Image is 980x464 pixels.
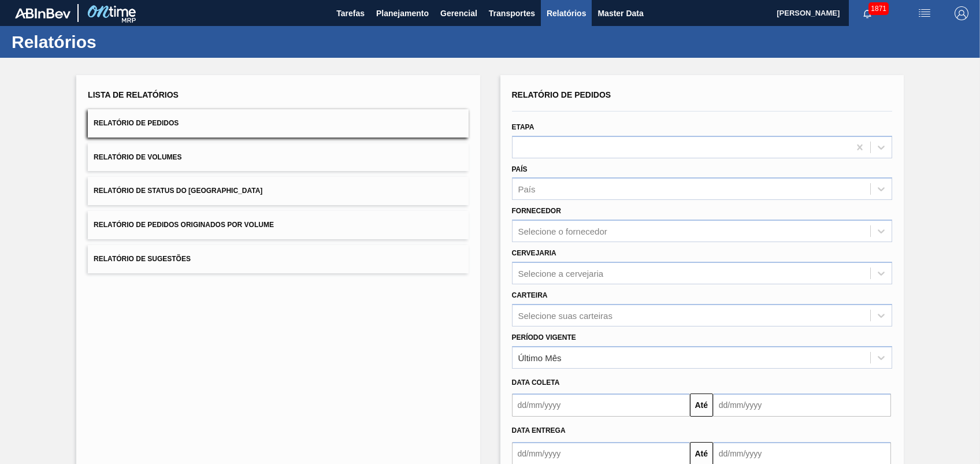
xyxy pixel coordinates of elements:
span: Gerencial [440,6,477,20]
span: Data entrega [512,426,566,435]
label: País [512,165,528,173]
label: Período Vigente [512,333,576,341]
button: Até [690,394,713,417]
button: Relatório de Pedidos Originados por Volume [88,211,468,239]
button: Relatório de Sugestões [88,245,468,273]
img: userActions [918,6,931,20]
label: Etapa [512,123,534,131]
label: Fornecedor [512,207,561,215]
div: Selecione suas carteiras [518,310,612,320]
span: Planejamento [376,6,429,20]
span: Master Data [597,6,643,20]
button: Notificações [849,5,886,21]
button: Relatório de Pedidos [88,109,468,138]
div: Selecione o fornecedor [518,227,607,236]
button: Relatório de Status do [GEOGRAPHIC_DATA] [88,177,468,205]
button: Relatório de Volumes [88,143,468,172]
span: Relatório de Pedidos [512,90,611,99]
h1: Relatórios [12,35,217,49]
span: Relatório de Volumes [94,153,181,161]
span: Relatório de Pedidos Originados por Volume [94,221,274,229]
div: País [518,184,536,194]
div: Selecione a cervejaria [518,268,604,278]
label: Cervejaria [512,249,556,257]
span: Data coleta [512,378,560,387]
span: 1871 [868,2,889,15]
div: Último Mês [518,352,562,362]
label: Carteira [512,291,548,299]
span: Relatório de Sugestões [94,255,191,263]
span: Tarefas [336,6,365,20]
span: Transportes [489,6,535,20]
span: Lista de Relatórios [88,90,179,99]
img: Logout [955,6,968,20]
span: Relatório de Pedidos [94,119,179,127]
input: dd/mm/yyyy [713,394,891,417]
img: TNhmsLtSVTkK8tSr43FrP2fwEKptu5GPRR3wAAAABJRU5ErkJggg== [15,8,70,18]
input: dd/mm/yyyy [512,394,690,417]
span: Relatório de Status do [GEOGRAPHIC_DATA] [94,187,262,195]
span: Relatórios [547,6,586,20]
